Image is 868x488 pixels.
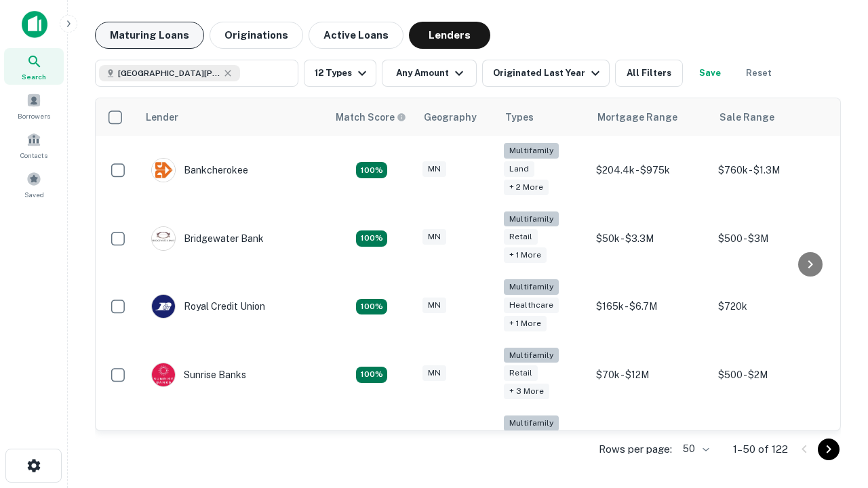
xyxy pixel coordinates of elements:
div: Matching Properties: 22, hasApolloMatch: undefined [356,230,387,247]
div: Bridgewater Bank [151,226,264,251]
button: Lenders [409,22,490,49]
div: Matching Properties: 18, hasApolloMatch: undefined [356,162,387,178]
img: capitalize-icon.png [22,11,47,38]
div: Geography [424,109,477,125]
th: Mortgage Range [589,98,711,136]
img: picture [152,363,175,386]
div: Multifamily [504,279,559,295]
div: Multifamily [504,143,559,159]
td: $760k - $1.3M [711,136,833,205]
div: MN [422,365,446,381]
th: Sale Range [711,98,833,136]
div: Sunrise Banks [151,363,246,387]
p: 1–50 of 122 [733,441,788,457]
div: Bankcherokee [151,158,248,182]
p: Rows per page: [599,441,672,457]
td: $150k - $1.3M [589,409,711,477]
a: Search [4,48,64,85]
button: Active Loans [309,22,403,49]
td: $70k - $12M [589,341,711,409]
div: Capitalize uses an advanced AI algorithm to match your search with the best lender. The match sco... [336,110,406,125]
div: Multifamily [504,348,559,363]
div: Royal Credit Union [151,294,265,319]
div: Land [504,161,534,177]
td: $165k - $6.7M [589,272,711,341]
span: Borrowers [18,110,50,121]
td: $204.4k - $975k [589,136,711,205]
div: Types [505,109,534,125]
div: Originated Last Year [493,65,604,81]
a: Contacts [4,127,64,163]
div: MN [422,298,446,313]
td: $720k [711,272,833,341]
div: Lender [146,109,178,125]
button: Save your search to get updates of matches that match your search criteria. [688,60,732,87]
th: Capitalize uses an advanced AI algorithm to match your search with the best lender. The match sco... [328,98,416,136]
div: Retail [504,229,538,245]
div: Matching Properties: 31, hasApolloMatch: undefined [356,367,387,383]
button: All Filters [615,60,683,87]
div: Healthcare [504,298,559,313]
span: Search [22,71,46,82]
button: Reset [737,60,781,87]
img: picture [152,159,175,182]
span: Contacts [20,150,47,161]
button: Go to next page [818,439,840,460]
button: Originated Last Year [482,60,610,87]
div: + 2 more [504,180,549,195]
th: Geography [416,98,497,136]
th: Lender [138,98,328,136]
div: Sale Range [719,109,774,125]
td: $500 - $3M [711,205,833,273]
div: + 1 more [504,316,547,331]
span: Saved [24,189,44,200]
div: Multifamily [504,415,559,431]
td: $500 - $2M [711,341,833,409]
iframe: Chat Widget [800,380,868,445]
img: picture [152,227,175,250]
button: 12 Types [304,60,376,87]
img: picture [152,295,175,318]
button: Any Amount [382,60,477,87]
div: Matching Properties: 18, hasApolloMatch: undefined [356,299,387,315]
td: $1.8M [711,409,833,477]
div: MN [422,229,446,245]
div: Mortgage Range [597,109,677,125]
div: Retail [504,365,538,381]
span: [GEOGRAPHIC_DATA][PERSON_NAME], [GEOGRAPHIC_DATA], [GEOGRAPHIC_DATA] [118,67,220,79]
button: Maturing Loans [95,22,204,49]
a: Borrowers [4,87,64,124]
td: $50k - $3.3M [589,205,711,273]
th: Types [497,98,589,136]
h6: Match Score [336,110,403,125]
a: Saved [4,166,64,203]
div: + 3 more [504,384,549,399]
div: 50 [677,439,711,459]
button: Originations [210,22,303,49]
div: Multifamily [504,211,559,227]
div: + 1 more [504,247,547,263]
div: MN [422,161,446,177]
